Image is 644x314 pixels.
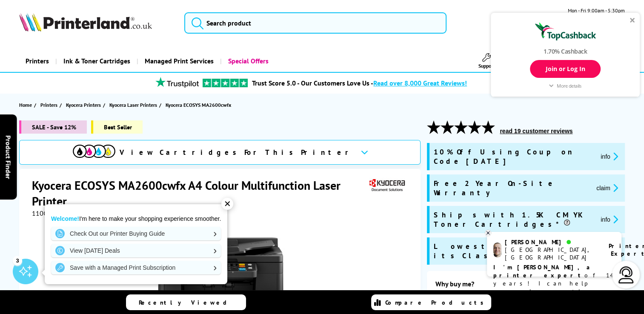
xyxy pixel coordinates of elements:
a: Special Offers [220,50,275,72]
span: Free 2 Year On-Site Warranty [434,179,590,197]
img: Printerland Logo [19,13,152,31]
a: Kyocera Printers [66,100,103,109]
span: Home [19,100,32,109]
a: Printers [40,100,60,109]
span: Read over 8,000 Great Reviews! [373,79,467,87]
p: I'm here to make your shopping experience smoother. [51,215,221,223]
span: SALE - Save 12% [19,120,87,134]
span: Ink & Toner Cartridges [63,50,130,72]
span: Kyocera Printers [66,100,101,109]
h1: Kyocera ECOSYS MA2600cwfx A4 Colour Multifunction Laser Printer [32,177,367,209]
span: Printers [40,100,57,109]
button: promo-description [594,183,621,193]
a: Printerland Logo [19,13,174,33]
a: Support [478,53,495,69]
a: Home [19,100,34,109]
span: Kyocera Laser Printers [109,100,157,109]
span: Best Seller [91,120,143,134]
a: Kyocera ECOSYS MA2600cwfx [166,100,233,109]
button: promo-description [598,214,621,224]
span: Lowest Running Costs in its Class [434,242,620,260]
span: Ships with 1.5K CMYK Toner Cartridges* [434,210,594,229]
p: of 14 years! I can help you choose the right product [493,263,615,304]
a: Ink & Toner Cartridges [55,50,137,72]
b: I'm [PERSON_NAME], a printer expert [493,263,592,279]
button: read 19 customer reviews [497,127,575,135]
img: ashley-livechat.png [493,243,501,257]
a: Check Out our Printer Buying Guide [51,227,221,240]
a: View [DATE] Deals [51,244,221,257]
a: Save with a Managed Print Subscription [51,261,221,274]
a: Compare Products [371,294,491,310]
img: user-headset-light.svg [618,266,635,283]
span: Compare Products [385,299,488,306]
span: Support [478,63,495,69]
a: Printers [19,50,55,72]
span: Kyocera ECOSYS MA2600cwfx [166,100,231,109]
img: trustpilot rating [203,79,248,87]
span: 10% Off Using Coupon Code [DATE] [434,147,594,166]
div: ✕ [221,198,233,210]
a: Recently Viewed [126,294,246,310]
span: Product Finder [4,135,13,179]
strong: Welcome! [51,215,79,222]
span: Recently Viewed [139,299,235,306]
div: Why buy me? [435,280,616,292]
span: Mon - Fri 9:00am - 5:30pm [568,6,625,14]
a: Kyocera Laser Printers [109,100,159,109]
a: Trust Score 5.0 - Our Customers Love Us -Read over 8,000 Great Reviews! [252,79,467,87]
img: Kyocera [367,177,406,193]
div: [PERSON_NAME] [505,238,598,246]
img: trustpilot rating [152,77,203,88]
span: View Cartridges For This Printer [120,148,354,157]
div: 3 [13,256,22,265]
input: Search product [184,12,447,34]
a: Managed Print Services [137,50,220,72]
div: [GEOGRAPHIC_DATA], [GEOGRAPHIC_DATA] [505,246,598,261]
img: cmyk-icon.svg [73,145,115,158]
span: 110C0D3NL0 [32,209,71,217]
button: promo-description [598,151,621,161]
